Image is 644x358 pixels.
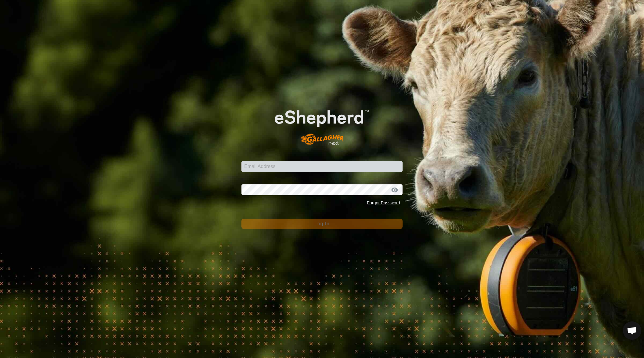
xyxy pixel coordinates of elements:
[241,219,403,229] button: Log In
[241,161,403,172] input: Email Address
[314,221,329,226] span: Log In
[367,200,400,205] a: Forgot Password
[258,97,386,152] img: E-shepherd Logo
[623,321,641,340] div: Open chat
